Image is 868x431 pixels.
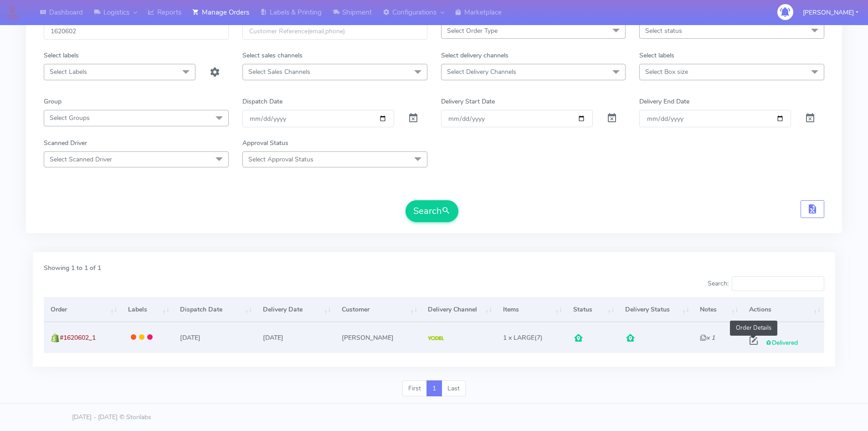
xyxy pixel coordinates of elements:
td: [DATE] [256,322,334,353]
span: 1 x LARGE [503,333,534,342]
th: Delivery Status: activate to sort column ascending [618,297,693,322]
th: Delivery Date: activate to sort column ascending [256,297,334,322]
span: Delivered [765,338,798,347]
label: Approval Status [242,138,288,148]
span: Select Approval Status [248,155,313,164]
label: Showing 1 to 1 of 1 [44,263,101,273]
label: Scanned Driver [44,138,87,148]
th: Labels: activate to sort column ascending [121,297,173,322]
th: Actions: activate to sort column ascending [742,297,824,322]
td: [PERSON_NAME] [335,322,421,353]
span: Select Order Type [447,26,498,35]
span: #1620602_1 [60,333,96,342]
label: Group [44,97,62,106]
span: Select Delivery Channels [447,68,516,76]
span: Select Box size [645,68,688,76]
label: Select sales channels [242,51,303,60]
th: Notes: activate to sort column ascending [693,297,742,322]
th: Items: activate to sort column ascending [496,297,566,322]
th: Status: activate to sort column ascending [566,297,618,322]
span: (7) [503,333,543,342]
a: 1 [426,380,442,397]
th: Dispatch Date: activate to sort column ascending [173,297,256,322]
span: Select Scanned Driver [50,155,112,164]
span: Select status [645,26,682,35]
label: Select labels [44,51,79,60]
label: Delivery Start Date [441,97,495,106]
img: shopify.png [51,333,60,343]
span: Select Groups [50,114,90,122]
label: Select labels [639,51,674,60]
label: Search: [708,276,824,291]
th: Order: activate to sort column ascending [44,297,121,322]
input: Customer Reference(email,phone) [242,23,427,40]
span: Select Sales Channels [248,68,310,76]
i: x 1 [700,333,715,342]
th: Customer: activate to sort column ascending [335,297,421,322]
span: Select Labels [50,68,87,76]
th: Delivery Channel: activate to sort column ascending [421,297,496,322]
label: Dispatch Date [242,97,282,106]
label: Select delivery channels [441,51,508,60]
input: Search: [732,276,824,291]
input: Order Id [44,23,229,40]
button: Search [406,200,458,222]
img: Yodel [428,336,444,341]
td: [DATE] [173,322,256,353]
button: [PERSON_NAME] [796,3,865,22]
label: Delivery End Date [639,97,689,106]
